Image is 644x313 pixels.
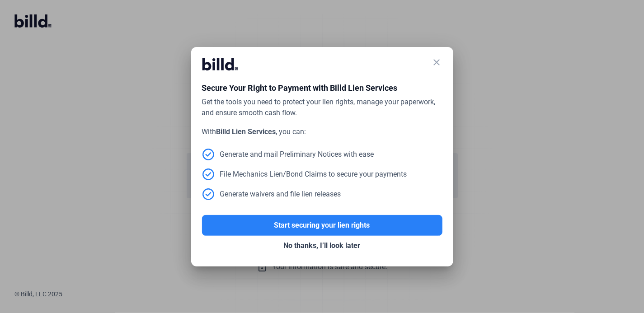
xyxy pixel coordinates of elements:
button: No thanks, I’ll look later [202,236,442,256]
div: With , you can: [202,126,442,137]
mat-icon: close [432,57,442,68]
strong: Billd Lien Services [216,127,276,136]
div: Generate waivers and file lien releases [202,188,341,201]
button: Start securing your lien rights [202,215,442,236]
div: File Mechanics Lien/Bond Claims to secure your payments [202,168,407,181]
div: Generate and mail Preliminary Notices with ease [202,148,374,161]
div: Secure Your Right to Payment with Billd Lien Services [202,82,442,97]
div: Get the tools you need to protect your lien rights, manage your paperwork, and ensure smooth cash... [202,97,442,118]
